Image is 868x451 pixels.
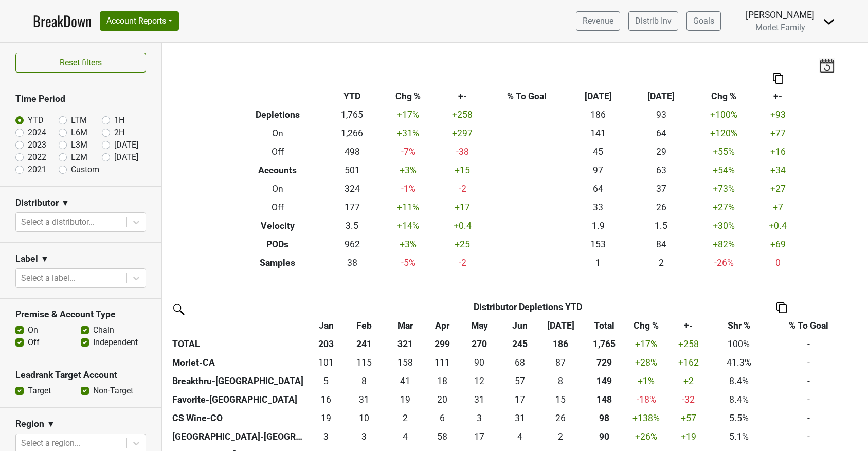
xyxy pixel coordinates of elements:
[499,353,540,372] td: 68
[344,335,385,353] th: 241
[567,254,629,272] td: 1
[462,356,497,369] div: 90
[170,372,309,390] th: Breakthru-[GEOGRAPHIC_DATA]
[309,353,344,372] td: 101
[502,411,538,425] div: 31
[755,217,800,235] td: +0.4
[567,87,629,105] th: [DATE]
[309,427,344,446] td: 2.5
[71,139,87,151] label: L3M
[438,142,487,161] td: -38
[170,300,186,317] img: filter
[755,254,800,272] td: 0
[28,114,44,127] label: YTD
[309,316,344,335] th: Jan: activate to sort column ascending
[581,409,627,427] th: 97.833
[629,161,692,179] td: 63
[378,87,438,105] th: Chg %
[438,87,487,105] th: +-
[325,254,378,272] td: 38
[583,374,624,388] div: 149
[28,151,46,164] label: 2022
[71,114,87,127] label: LTM
[378,105,438,124] td: +17 %
[668,393,709,406] div: -32
[15,309,146,320] h3: Premise & Account Type
[114,139,138,151] label: [DATE]
[28,127,46,139] label: 2024
[28,324,38,336] label: On
[693,105,755,124] td: +100 %
[766,427,852,446] td: -
[71,164,99,176] label: Custom
[629,124,692,142] td: 64
[425,372,459,390] td: 18.167
[387,393,423,406] div: 19
[170,335,309,353] th: TOTAL
[746,8,815,22] div: [PERSON_NAME]
[462,374,497,388] div: 12
[668,411,709,425] div: +57
[502,393,538,406] div: 17
[438,217,487,235] td: +0.4
[100,11,179,31] button: Account Reports
[540,353,581,372] td: 87
[347,393,383,406] div: 31
[629,217,692,235] td: 1.5
[693,87,755,105] th: Chg %
[581,316,627,335] th: Total: activate to sort column ascending
[693,179,755,198] td: +73 %
[230,105,326,124] th: Depletions
[41,253,49,265] span: ▼
[425,316,459,335] th: Apr: activate to sort column ascending
[387,411,423,425] div: 2
[567,124,629,142] td: 141
[567,161,629,179] td: 97
[576,11,620,31] a: Revenue
[309,335,344,353] th: 203
[627,427,665,446] td: +26 %
[499,316,540,335] th: Jun: activate to sort column ascending
[230,254,326,272] th: Samples
[170,427,309,446] th: [GEOGRAPHIC_DATA]-[GEOGRAPHIC_DATA]
[665,316,712,335] th: +-: activate to sort column ascending
[629,254,692,272] td: 2
[499,390,540,409] td: 17
[170,409,309,427] th: CS Wine-CO
[344,427,385,446] td: 3.334
[385,427,425,446] td: 3.834
[438,198,487,217] td: +17
[766,316,852,335] th: % To Goal: activate to sort column ascending
[347,356,383,369] div: 115
[459,427,499,446] td: 16.667
[438,254,487,272] td: -2
[170,390,309,409] th: Favorite-[GEOGRAPHIC_DATA]
[438,179,487,198] td: -2
[583,430,624,443] div: 90
[766,372,852,390] td: -
[678,339,699,349] span: +258
[387,374,423,388] div: 41
[93,324,114,336] label: Chain
[378,142,438,161] td: -7 %
[459,372,499,390] td: 12
[325,179,378,198] td: 324
[542,374,578,388] div: 8
[325,105,378,124] td: 1,765
[581,372,627,390] th: 149.089
[628,11,678,31] a: Distrib Inv
[499,409,540,427] td: 31.331
[93,336,138,349] label: Independent
[428,393,457,406] div: 20
[499,372,540,390] td: 57.255
[33,10,92,32] a: BreakDown
[230,179,326,198] th: On
[693,254,755,272] td: -26 %
[325,142,378,161] td: 498
[499,427,540,446] td: 3.667
[425,353,459,372] td: 111
[540,409,581,427] td: 26.334
[693,161,755,179] td: +54 %
[462,393,497,406] div: 31
[438,235,487,254] td: +25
